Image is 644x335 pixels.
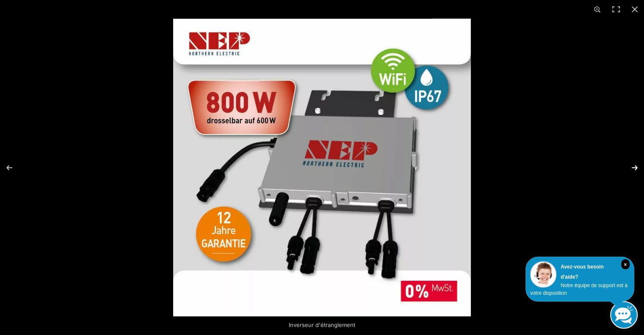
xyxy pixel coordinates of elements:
font: Notre équipe de support est à votre disposition [530,282,627,296]
img: Inverseur d'étranglement [173,19,471,316]
font: × [624,262,627,268]
font: Inverseur d'étranglement [289,321,355,328]
i: Fermer [621,259,630,269]
img: Service client [530,261,556,288]
font: Avez-vous besoin d'aide? [561,264,604,280]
